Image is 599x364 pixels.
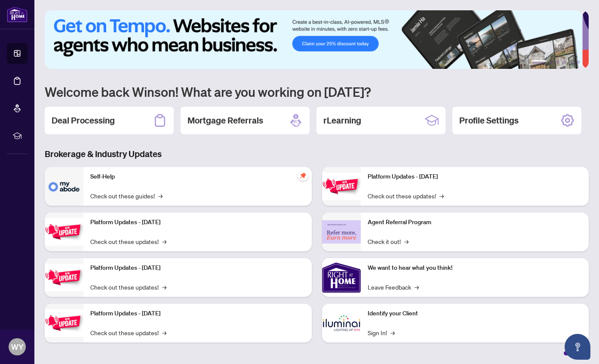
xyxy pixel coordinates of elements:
img: Platform Updates - July 8, 2025 [45,309,83,336]
h2: rLearning [323,114,361,126]
span: → [158,191,163,201]
button: 2 [549,60,553,64]
img: logo [7,6,28,22]
p: Platform Updates - [DATE] [368,172,582,182]
img: Agent Referral Program [322,220,361,244]
h2: Deal Processing [52,114,115,126]
p: Platform Updates - [DATE] [90,218,305,227]
span: → [439,191,444,201]
img: Platform Updates - June 23, 2025 [322,173,361,200]
span: → [415,282,419,292]
button: 1 [532,60,546,64]
a: Check out these updates!→ [90,282,166,292]
a: Check out these updates!→ [90,237,166,246]
button: Open asap [565,334,590,360]
img: Identify your Client [322,304,361,342]
span: → [162,237,166,246]
a: Check out these guides!→ [90,191,163,201]
h2: Profile Settings [459,114,519,126]
a: Check out these updates!→ [368,191,444,201]
a: Check it out!→ [368,237,409,246]
p: Self-Help [90,172,305,182]
img: Platform Updates - September 16, 2025 [45,218,83,245]
span: → [162,328,166,337]
p: We want to hear what you think! [368,263,582,273]
h1: Welcome back Winson! What are you working on [DATE]? [45,83,589,100]
img: Platform Updates - July 21, 2025 [45,264,83,291]
button: 3 [556,60,559,64]
h3: Brokerage & Industry Updates [45,148,589,160]
p: Agent Referral Program [368,218,582,227]
span: → [404,237,409,246]
button: 6 [577,60,580,64]
span: → [162,282,166,292]
a: Sign In!→ [368,328,395,337]
img: We want to hear what you think! [322,258,361,297]
span: → [390,328,395,337]
span: WY [11,341,24,353]
img: Self-Help [45,167,83,206]
span: pushpin [298,170,308,181]
p: Platform Updates - [DATE] [90,263,305,273]
img: Slide 0 [45,10,582,69]
a: Leave Feedback→ [368,282,419,292]
button: 4 [563,60,566,64]
h2: Mortgage Referrals [187,114,263,126]
a: Check out these updates!→ [90,328,166,337]
p: Identify your Client [368,309,582,318]
p: Platform Updates - [DATE] [90,309,305,318]
button: 5 [570,60,573,64]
